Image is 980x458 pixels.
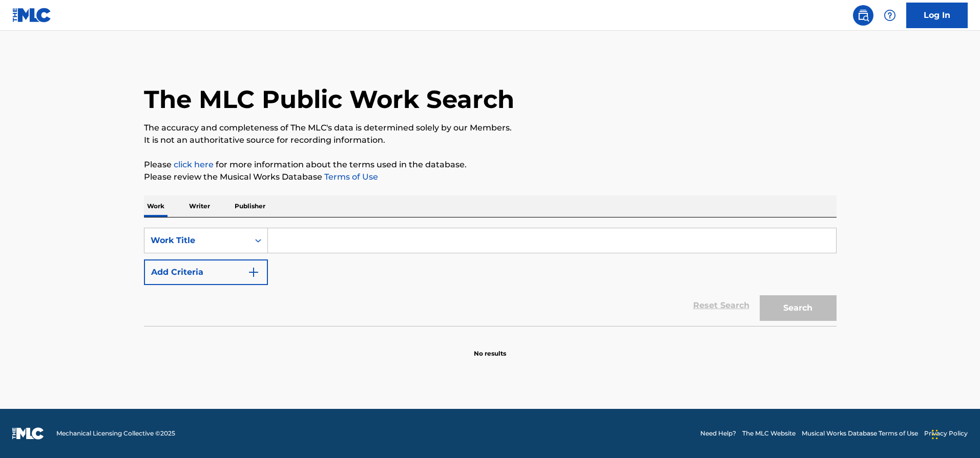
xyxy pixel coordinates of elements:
[144,159,837,171] p: Please for more information about the terms used in the database.
[232,195,268,217] p: Publisher
[322,172,378,182] a: Terms of Use
[474,337,506,358] p: No results
[742,429,796,438] a: The MLC Website
[853,5,873,26] a: Public Search
[144,228,837,326] form: Search Form
[186,195,213,217] p: Writer
[929,409,980,458] iframe: Chat Widget
[924,429,968,438] a: Privacy Policy
[144,84,514,115] h1: The MLC Public Work Search
[144,122,837,134] p: The accuracy and completeness of The MLC's data is determined solely by our Members.
[880,5,900,26] div: Help
[700,429,736,438] a: Need Help?
[857,9,869,21] img: search
[144,259,268,285] button: Add Criteria
[906,3,968,28] a: Log In
[12,427,44,440] img: logo
[247,266,260,278] img: 9d2ae6d4665cec9f34b9.svg
[56,429,175,438] span: Mechanical Licensing Collective © 2025
[144,171,837,183] p: Please review the Musical Works Database
[144,134,837,146] p: It is not an authoritative source for recording information.
[802,429,918,438] a: Musical Works Database Terms of Use
[12,8,52,23] img: MLC Logo
[932,419,938,450] div: Drag
[174,160,214,169] a: click here
[151,234,243,247] div: Work Title
[144,195,168,217] p: Work
[884,9,896,21] img: help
